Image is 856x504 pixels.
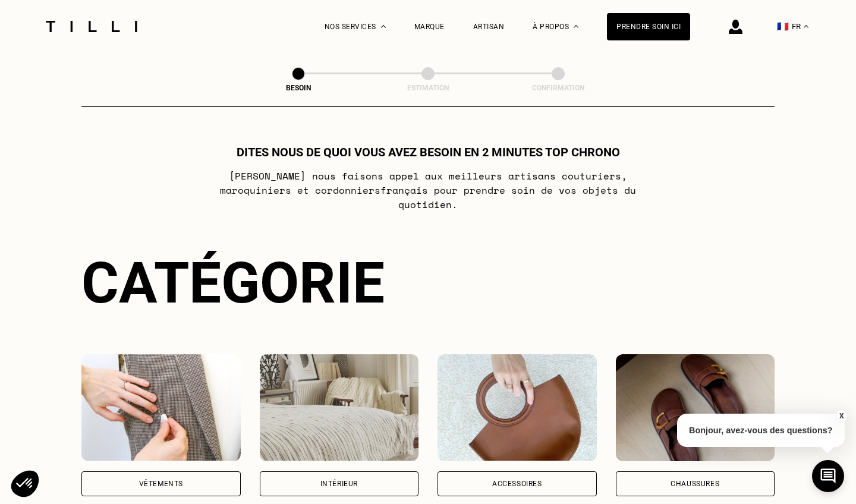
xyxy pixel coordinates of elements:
div: Accessoires [492,480,542,487]
img: Intérieur [260,354,419,461]
img: Chaussures [616,354,775,461]
a: Marque [414,23,445,31]
div: Intérieur [320,480,358,487]
a: Prendre soin ici [607,13,690,40]
img: Vêtements [81,354,241,461]
div: Confirmation [499,84,618,92]
div: Vêtements [139,480,183,487]
h1: Dites nous de quoi vous avez besoin en 2 minutes top chrono [237,145,620,159]
a: Artisan [473,23,505,31]
div: Estimation [369,84,487,92]
button: X [835,409,847,423]
p: Bonjour, avez-vous des questions? [677,414,845,447]
div: Catégorie [81,250,775,316]
p: [PERSON_NAME] nous faisons appel aux meilleurs artisans couturiers , maroquiniers et cordonniers ... [193,169,664,212]
img: Menu déroulant [381,25,386,28]
img: Menu déroulant à propos [574,25,578,28]
div: Chaussures [671,480,719,487]
img: icône connexion [729,20,742,34]
img: Logo du service de couturière Tilli [42,21,141,32]
div: Besoin [239,84,358,92]
img: menu déroulant [804,25,808,28]
img: Accessoires [438,354,597,461]
span: 🇫🇷 [777,21,789,32]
